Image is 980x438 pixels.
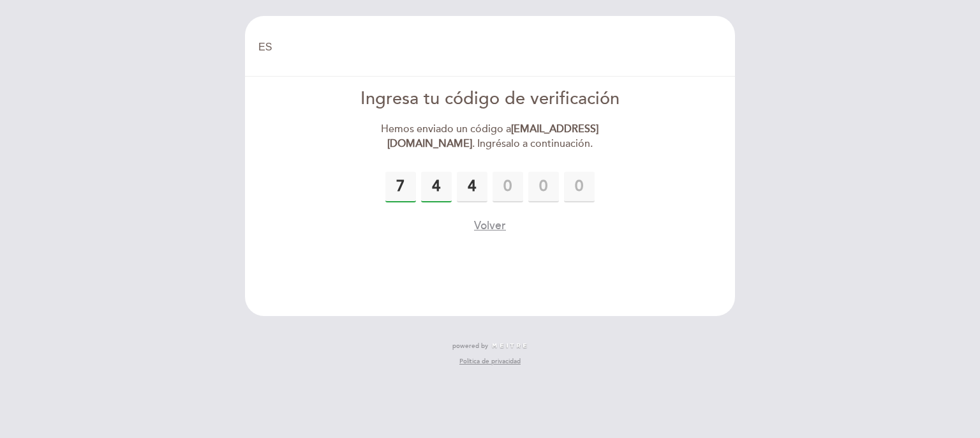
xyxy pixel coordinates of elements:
[385,172,416,202] input: 0
[564,172,595,202] input: 0
[387,123,599,150] strong: [EMAIL_ADDRESS][DOMAIN_NAME]
[452,342,528,351] a: powered by
[459,357,521,366] a: Política de privacidad
[344,87,637,112] div: Ingresa tu código de verificación
[491,343,528,349] img: MEITRE
[493,172,523,202] input: 0
[452,342,488,351] span: powered by
[528,172,559,202] input: 0
[474,218,506,234] button: Volver
[457,172,487,202] input: 0
[421,172,452,202] input: 0
[344,122,637,151] div: Hemos enviado un código a . Ingrésalo a continuación.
